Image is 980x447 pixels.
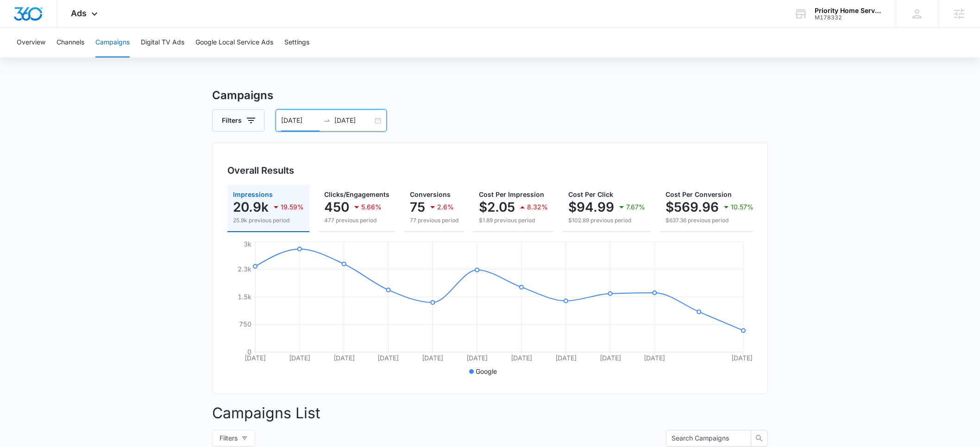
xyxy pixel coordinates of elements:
[227,164,294,177] h3: Overall Results
[422,354,443,362] tspan: [DATE]
[672,433,738,443] input: Search Campaigns
[334,115,373,126] input: End date
[238,265,251,273] tspan: 2.3k
[527,204,548,210] p: 8.32%
[281,204,304,210] p: 19.59%
[323,117,331,124] span: to
[511,354,532,362] tspan: [DATE]
[568,216,645,225] p: $102.89 previous period
[212,402,768,424] p: Campaigns List
[233,200,269,214] p: 20.9k
[644,354,665,362] tspan: [DATE]
[731,204,754,210] p: 10.57%
[666,200,719,214] p: $569.96
[220,433,238,443] span: Filters
[410,190,451,198] span: Conversions
[212,109,264,132] button: Filters
[71,8,87,18] span: Ads
[212,87,768,104] h3: Campaigns
[324,216,389,225] p: 477 previous period
[815,7,882,14] div: account name
[600,354,621,362] tspan: [DATE]
[233,190,273,198] span: Impressions
[333,354,355,362] tspan: [DATE]
[410,200,425,214] p: 75
[751,430,767,447] button: search
[479,216,548,225] p: $1.89 previous period
[239,320,251,328] tspan: 750
[57,28,84,57] button: Channels
[466,354,488,362] tspan: [DATE]
[141,28,184,57] button: Digital TV Ads
[238,293,251,301] tspan: 1.5k
[324,190,389,198] span: Clicks/Engagements
[289,354,310,362] tspan: [DATE]
[212,430,255,447] button: Filters
[731,354,753,362] tspan: [DATE]
[666,216,754,225] p: $637.36 previous period
[626,204,645,210] p: 7.67%
[245,354,266,362] tspan: [DATE]
[284,28,309,57] button: Settings
[361,204,382,210] p: 5.66%
[437,204,454,210] p: 2.6%
[324,200,349,214] p: 450
[815,14,882,21] div: account id
[751,434,767,442] span: search
[568,200,614,214] p: $94.99
[666,190,732,198] span: Cost Per Conversion
[323,117,331,124] span: swap-right
[479,200,515,214] p: $2.05
[247,348,251,356] tspan: 0
[281,115,320,126] input: Start date
[568,190,613,198] span: Cost Per Click
[17,28,45,57] button: Overview
[95,28,130,57] button: Campaigns
[410,216,459,225] p: 77 previous period
[195,28,273,57] button: Google Local Service Ads
[555,354,577,362] tspan: [DATE]
[476,366,497,376] p: Google
[377,354,399,362] tspan: [DATE]
[233,216,304,225] p: 25.9k previous period
[479,190,544,198] span: Cost Per Impression
[244,240,251,248] tspan: 3k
